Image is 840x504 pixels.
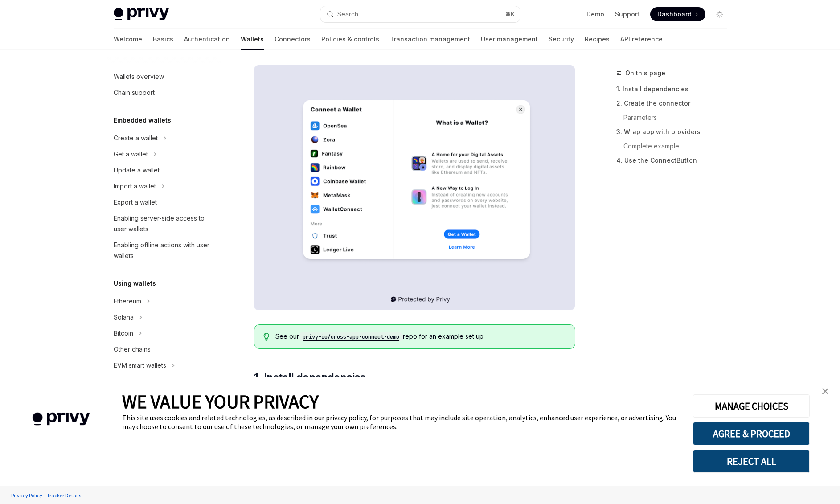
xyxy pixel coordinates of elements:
[107,325,221,341] button: Bitcoin
[114,312,134,323] div: Solana
[114,165,160,176] div: Update a wallet
[114,296,141,307] div: Ethereum
[107,146,221,162] button: Get a wallet
[616,82,734,96] a: 1. Install dependencies
[254,370,366,385] span: 1. Install dependencies
[107,162,221,178] a: Update a wallet
[107,210,221,237] a: Enabling server-side access to user wallets
[275,29,311,50] a: Connectors
[114,360,166,371] div: EVM smart wallets
[390,29,470,50] a: Transaction management
[114,8,169,20] img: light logo
[114,181,156,192] div: Import a wallet
[107,194,221,210] a: Export a wallet
[241,29,264,50] a: Wallets
[320,6,520,22] button: Search...⌘K
[114,278,156,289] h5: Using wallets
[616,96,734,111] a: 2. Create the connector
[114,344,151,355] div: Other chains
[693,394,810,418] button: MANAGE CHOICES
[586,10,604,19] a: Demo
[107,178,221,194] button: Import a wallet
[321,29,379,50] a: Policies & controls
[481,29,538,50] a: User management
[337,9,362,20] div: Search...
[693,450,810,473] button: REJECT ALL
[625,68,665,78] span: On this page
[275,332,565,341] span: See our repo for an example set up.
[616,153,734,168] a: 4. Use the ConnectButton
[299,332,403,341] code: privy-io/cross-app-connect-demo
[549,29,574,50] a: Security
[45,488,83,503] a: Tracker Details
[693,422,810,445] button: AGREE & PROCEED
[299,332,403,340] a: privy-io/cross-app-connect-demo
[616,111,734,125] a: Parameters
[822,388,828,394] img: close banner
[107,237,221,264] a: Enabling offline actions with user wallets
[713,7,727,21] button: Toggle dark mode
[816,382,834,400] a: close banner
[107,357,221,373] button: EVM smart wallets
[114,197,157,208] div: Export a wallet
[107,341,221,357] a: Other chains
[107,309,221,325] button: Solana
[114,133,158,143] div: Create a wallet
[114,115,171,126] h5: Embedded wallets
[114,29,142,50] a: Welcome
[107,85,221,101] a: Chain support
[114,328,133,339] div: Bitcoin
[616,125,734,139] a: 3. Wrap app with providers
[184,29,230,50] a: Authentication
[585,29,610,50] a: Recipes
[122,390,319,413] span: WE VALUE YOUR PRIVACY
[620,29,663,50] a: API reference
[9,488,45,503] a: Privacy Policy
[107,69,221,85] a: Wallets overview
[122,413,680,431] div: This site uses cookies and related technologies, as described in our privacy policy, for purposes...
[114,213,215,234] div: Enabling server-side access to user wallets
[254,65,575,310] img: The Rainbowkit connector
[505,11,515,18] span: ⌘ K
[114,87,155,98] div: Chain support
[657,10,692,19] span: Dashboard
[114,71,164,82] div: Wallets overview
[107,130,221,146] button: Create a wallet
[153,29,173,50] a: Basics
[616,139,734,153] a: Complete example
[263,333,270,341] svg: Tip
[13,400,109,438] img: company logo
[107,373,221,389] a: UI components
[650,7,705,21] a: Dashboard
[114,376,158,387] div: UI components
[615,10,639,19] a: Support
[114,240,215,261] div: Enabling offline actions with user wallets
[107,293,221,309] button: Ethereum
[114,149,148,160] div: Get a wallet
